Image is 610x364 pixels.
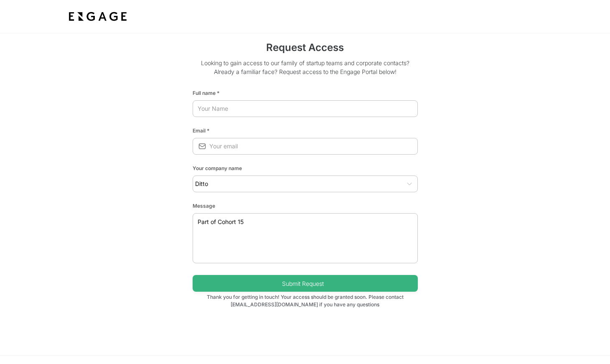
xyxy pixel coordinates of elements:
[193,161,418,172] div: Your company name
[193,86,418,97] div: Full name *
[405,180,414,188] button: Open
[198,213,413,263] textarea: Part of Cohort 15
[193,292,418,308] p: Thank you for getting in touch! Your access should be granted soon. Please contact [EMAIL_ADDRESS...
[193,199,418,210] div: Message
[67,9,129,24] img: bdf1fb74-1727-4ba0-a5bd-bc74ae9fc70b.jpeg
[209,139,418,154] input: Your email
[193,40,418,59] h2: Request Access
[193,124,418,135] div: Email *
[193,101,418,116] input: Your Name
[193,59,418,83] p: Looking to gain access to our family of startup teams and corporate contacts? Already a familiar ...
[193,275,418,292] button: Submit Request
